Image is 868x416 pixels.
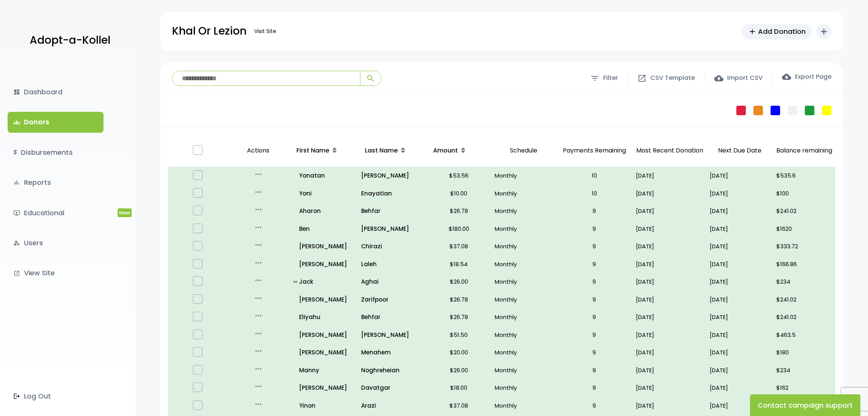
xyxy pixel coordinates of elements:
a: [PERSON_NAME] [361,170,423,181]
p: $162 [776,383,832,393]
p: Monthly [495,206,553,216]
p: [DATE] [636,276,704,287]
p: [DATE] [636,365,704,375]
a: dashboardDashboard [8,82,104,102]
span: First Name [296,146,329,155]
p: [PERSON_NAME] [293,241,355,251]
p: Monthly [495,294,553,305]
i: more_horiz [254,364,263,373]
p: Monthly [495,259,553,269]
p: $18.54 [429,259,489,269]
a: Chirazi [361,241,423,251]
span: Amount [433,146,458,155]
p: [DATE] [710,206,770,216]
i: all_inclusive [293,280,299,284]
p: Most Recent Donation [636,145,704,156]
p: Ben [293,224,355,234]
p: [DATE] [710,170,770,181]
p: $18.00 [429,383,489,393]
a: Adopt-a-Kollel [26,22,110,59]
p: [DATE] [636,330,704,340]
p: 9 [559,365,630,375]
a: [PERSON_NAME] [293,330,355,340]
p: [DATE] [710,383,770,393]
a: groupsDonors [8,112,104,132]
p: $535.6 [776,170,832,181]
span: New [118,208,132,217]
a: Noghreheian [361,365,423,375]
p: Eliyahu [293,312,355,322]
p: Balance remaining [776,145,832,156]
p: 9 [559,347,630,357]
span: Add Donation [758,26,806,37]
p: 9 [559,224,630,234]
p: $166.86 [776,259,832,269]
p: Aghai [361,276,423,287]
a: addAdd Donation [741,24,812,39]
a: bar_chartReports [8,172,104,193]
p: Aharon [293,206,355,216]
i: dashboard [13,89,20,95]
i: bar_chart [13,179,20,186]
i: more_horiz [254,294,263,303]
p: 10 [559,188,630,198]
i: more_horiz [254,346,263,356]
p: Arazi [361,400,423,411]
p: $20.00 [429,347,489,357]
p: [DATE] [636,383,704,393]
p: Monthly [495,347,553,357]
i: more_horiz [254,276,263,285]
a: Yoni [293,188,355,198]
p: $26.78 [429,312,489,322]
p: [DATE] [636,259,704,269]
i: more_horiz [254,240,263,249]
p: 9 [559,276,630,287]
p: Monthly [495,400,553,411]
p: [DATE] [636,170,704,181]
p: [DATE] [710,400,770,411]
p: Next Due Date [710,145,770,156]
span: Filter [603,73,618,84]
p: [DATE] [710,294,770,305]
p: 9 [559,383,630,393]
p: Khal Or Lezion [172,22,247,41]
i: more_horiz [254,223,263,232]
p: [PERSON_NAME] [361,224,423,234]
a: Davatgar [361,383,423,393]
a: Enayatian [361,188,423,198]
a: launchView Site [8,263,104,283]
p: [DATE] [710,365,770,375]
a: Zarifpoor [361,294,423,305]
p: [DATE] [710,312,770,322]
p: $234 [776,365,832,375]
p: [DATE] [636,241,704,251]
p: Monthly [495,170,553,181]
p: [PERSON_NAME] [293,294,355,305]
a: $Disbursements [8,142,104,163]
a: Yinon [293,400,355,411]
a: Manny [293,365,355,375]
a: Laleh [361,259,423,269]
a: [PERSON_NAME] [293,259,355,269]
label: Export Page [782,72,831,81]
p: 9 [559,400,630,411]
span: search [366,74,375,83]
p: [DATE] [710,347,770,357]
p: $180 [776,347,832,357]
p: [DATE] [636,224,704,234]
p: Monthly [495,241,553,251]
p: Monthly [495,330,553,340]
a: Behfar [361,312,423,322]
span: open_in_new [637,74,647,83]
button: Contact campaign support [750,394,860,416]
p: $51.50 [429,330,489,340]
p: $10.00 [429,188,489,198]
p: [DATE] [636,400,704,411]
p: Monthly [495,383,553,393]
